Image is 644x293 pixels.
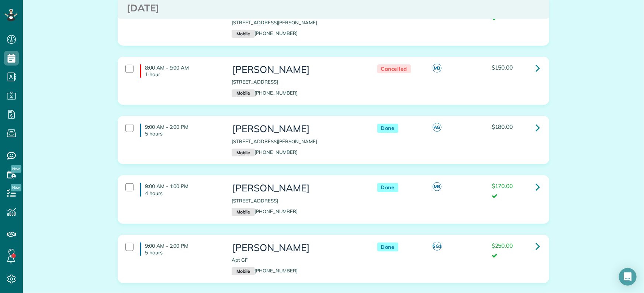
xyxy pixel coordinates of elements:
[377,64,411,74] span: Cancelled
[145,71,221,78] p: 1 hour
[232,78,362,85] p: [STREET_ADDRESS]
[492,64,513,71] span: $150.00
[232,138,362,145] p: [STREET_ADDRESS][PERSON_NAME]
[11,165,21,173] span: New
[232,124,362,134] h3: [PERSON_NAME]
[145,130,221,137] p: 5 hours
[232,19,362,26] p: [STREET_ADDRESS][PERSON_NAME]
[232,197,362,204] p: [STREET_ADDRESS]
[232,257,362,264] p: Apt GF
[492,242,513,249] span: $250.00
[232,149,298,155] a: Mobile[PHONE_NUMBER]
[619,268,637,286] div: Open Intercom Messenger
[127,3,540,14] h3: [DATE]
[145,249,221,256] p: 5 hours
[433,64,442,73] span: MB
[232,149,255,157] small: Mobile
[140,64,221,78] h4: 8:00 AM - 9:00 AM
[232,90,298,96] a: Mobile[PHONE_NUMBER]
[232,89,255,98] small: Mobile
[433,182,442,191] span: MB
[232,243,362,253] h3: [PERSON_NAME]
[140,243,221,256] h4: 9:00 AM - 2:00 PM
[11,184,21,191] span: New
[433,242,442,251] span: SG1
[140,124,221,137] h4: 9:00 AM - 2:00 PM
[232,30,255,38] small: Mobile
[232,183,362,194] h3: [PERSON_NAME]
[492,182,513,190] span: $170.00
[232,267,255,275] small: Mobile
[232,208,255,216] small: Mobile
[377,124,398,133] span: Done
[377,183,398,192] span: Done
[232,208,298,214] a: Mobile[PHONE_NUMBER]
[232,30,298,36] a: Mobile[PHONE_NUMBER]
[232,268,298,273] a: Mobile[PHONE_NUMBER]
[492,123,513,130] span: $180.00
[433,123,442,132] span: AG
[145,190,221,197] p: 4 hours
[377,243,398,252] span: Done
[140,183,221,196] h4: 9:00 AM - 1:00 PM
[232,64,362,75] h3: [PERSON_NAME]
